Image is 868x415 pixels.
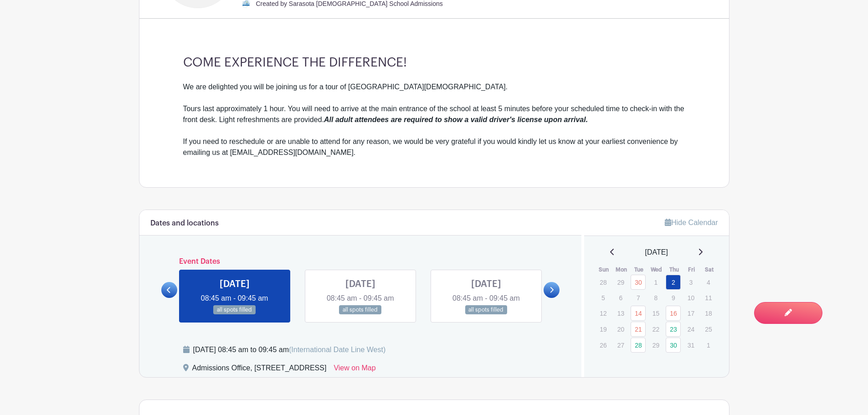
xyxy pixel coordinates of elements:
[613,265,631,274] th: Mon
[665,265,683,274] th: Thu
[631,338,646,353] a: 28
[324,116,588,123] em: All adult attendees are required to show a valid driver's license upon arrival.
[666,322,681,337] a: 23
[334,363,375,377] a: View on Map
[613,338,628,352] p: 27
[700,265,718,274] th: Sat
[645,247,668,258] span: [DATE]
[183,82,685,158] div: We are delighted you will be joining us for a tour of [GEOGRAPHIC_DATA][DEMOGRAPHIC_DATA]. Tours ...
[683,338,699,352] p: 31
[596,338,611,352] p: 26
[666,291,681,305] p: 9
[613,291,628,305] p: 6
[596,275,611,289] p: 28
[683,275,699,289] p: 3
[701,306,716,320] p: 18
[193,344,386,355] div: [DATE] 08:45 am to 09:45 am
[630,265,648,274] th: Tue
[613,275,628,289] p: 29
[596,322,611,336] p: 19
[596,306,611,320] p: 12
[177,257,544,266] h6: Event Dates
[683,306,699,320] p: 17
[183,55,685,71] h3: COME EXPERIENCE THE DIFFERENCE!
[150,219,219,228] h6: Dates and locations
[192,363,327,377] div: Admissions Office, [STREET_ADDRESS]
[648,338,663,352] p: 29
[595,265,613,274] th: Sun
[631,291,646,305] p: 7
[701,338,716,352] p: 1
[683,265,701,274] th: Fri
[701,275,716,289] p: 4
[666,275,681,290] a: 2
[648,322,663,336] p: 22
[631,322,646,337] a: 21
[666,338,681,353] a: 30
[596,291,611,305] p: 5
[665,219,718,226] a: Hide Calendar
[613,322,628,336] p: 20
[701,322,716,336] p: 25
[613,306,628,320] p: 13
[648,291,663,305] p: 8
[648,306,663,320] p: 15
[683,322,699,336] p: 24
[701,291,716,305] p: 11
[648,265,666,274] th: Wed
[289,346,385,354] span: (International Date Line West)
[648,275,663,289] p: 1
[631,275,646,290] a: 30
[666,306,681,321] a: 16
[683,291,699,305] p: 10
[631,306,646,321] a: 14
